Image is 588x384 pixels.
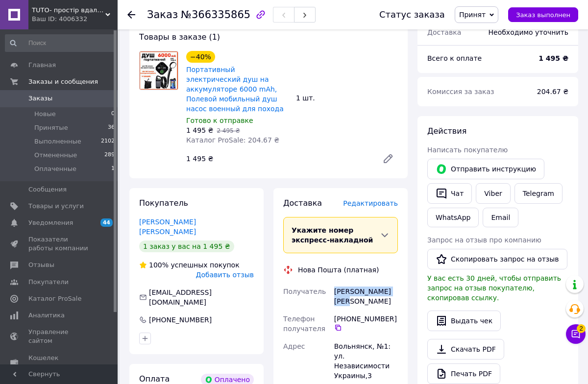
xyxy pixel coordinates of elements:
[427,249,567,269] button: Скопировать запрос на отзыв
[186,117,253,124] span: Готово к отправке
[34,165,76,173] span: Оплаченные
[427,54,482,62] span: Всего к оплате
[427,183,472,204] button: Чат
[283,315,325,333] span: Телефон получателя
[139,218,196,236] a: [PERSON_NAME] [PERSON_NAME]
[100,218,113,227] span: 44
[127,10,135,20] div: Вернуться назад
[577,324,586,333] span: 2
[28,202,84,211] span: Товары и услуги
[427,311,501,331] button: Выдать чек
[292,91,402,105] div: 1 шт.
[514,183,563,204] a: Telegram
[295,265,381,275] div: Нова Пошта (платная)
[28,311,65,320] span: Аналитика
[292,226,373,244] span: Укажите номер экспресс-накладной
[334,314,398,332] div: [PHONE_NUMBER]
[104,151,115,160] span: 289
[139,240,234,252] div: 1 заказ у вас на 1 495 ₴
[508,7,578,22] button: Заказ выполнен
[139,260,240,270] div: успешных покупок
[140,51,178,90] img: Портативный электрический душ на аккумуляторе 6000 mAh, Полевой мобильный душ насос военный для п...
[28,261,54,269] span: Отзывы
[283,198,322,208] span: Доставка
[186,136,279,144] span: Каталог ProSale: 204.67 ₴
[379,10,445,20] div: Статус заказа
[34,123,68,132] span: Принятые
[483,22,574,43] div: Необходимо уточнить
[427,274,561,302] span: У вас есть 30 дней, чтобы отправить запрос на отзыв покупателю, скопировав ссылку.
[34,151,77,160] span: Отмененные
[139,374,170,384] span: Оплата
[28,278,69,287] span: Покупатели
[182,152,374,166] div: 1 495 ₴
[5,34,116,52] input: Поиск
[28,61,56,70] span: Главная
[111,110,115,119] span: 0
[516,11,570,19] span: Заказ выполнен
[28,294,81,303] span: Каталог ProSale
[343,199,398,207] span: Редактировать
[539,54,568,62] b: 1 495 ₴
[483,208,518,227] button: Email
[427,146,508,154] span: Написать покупателю
[149,288,212,306] span: [EMAIL_ADDRESS][DOMAIN_NAME]
[28,77,98,86] span: Заказы и сообщения
[427,28,461,36] span: Доставка
[427,363,500,384] a: Печать PDF
[283,288,326,295] span: Получатель
[283,342,305,350] span: Адрес
[427,339,504,360] a: Скачать PDF
[427,159,544,179] button: Отправить инструкцию
[186,126,213,134] span: 1 495 ₴
[148,315,213,325] div: [PHONE_NUMBER]
[181,9,250,21] span: №366335865
[108,123,115,132] span: 36
[149,261,169,269] span: 100%
[217,127,240,134] span: 2 495 ₴
[476,183,510,204] a: Viber
[111,165,115,173] span: 1
[139,198,188,208] span: Покупатель
[427,88,494,96] span: Комиссия за заказ
[427,208,479,227] a: WhatsApp
[34,110,56,119] span: Новые
[196,271,254,279] span: Добавить отзыв
[332,283,400,310] div: [PERSON_NAME] [PERSON_NAME]
[32,15,118,24] div: Ваш ID: 4006332
[459,11,486,19] span: Принят
[28,185,67,194] span: Сообщения
[139,32,220,42] span: Товары в заказе (1)
[101,137,115,146] span: 2102
[186,51,215,63] div: −40%
[186,66,284,113] a: Портативный электрический душ на аккумуляторе 6000 mAh, Полевой мобильный душ насос военный для п...
[566,324,586,344] button: Чат с покупателем2
[34,137,81,146] span: Выполненные
[147,9,178,21] span: Заказ
[28,328,91,345] span: Управление сайтом
[28,235,91,253] span: Показатели работы компании
[537,88,568,96] span: 204.67 ₴
[378,149,398,168] a: Редактировать
[28,218,73,227] span: Уведомления
[427,236,541,244] span: Запрос на отзыв про компанию
[427,126,466,136] span: Действия
[28,94,52,103] span: Заказы
[32,6,105,15] span: TUTO- простір вдалих покупок
[28,354,91,371] span: Кошелек компании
